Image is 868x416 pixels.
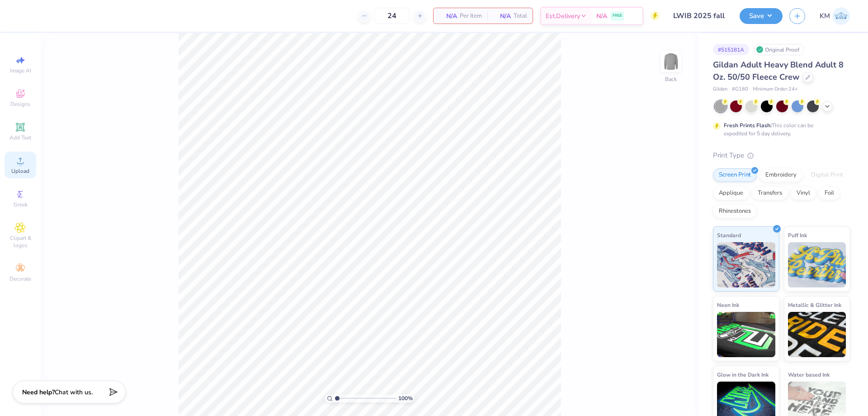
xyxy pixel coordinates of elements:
[717,242,775,287] img: Standard
[820,7,850,25] a: KM
[754,44,804,55] div: Original Proof
[14,201,28,208] span: Greek
[820,11,830,21] span: KM
[662,53,680,71] img: Back
[724,122,772,129] strong: Fresh Prints Flash:
[398,394,413,402] span: 100 %
[717,300,739,310] span: Neon Ink
[713,86,727,93] span: Gildan
[788,300,841,310] span: Metallic & Glitter Ink
[713,186,749,200] div: Applique
[713,205,757,218] div: Rhinestones
[753,86,798,93] span: Minimum Order: 24 +
[788,242,846,287] img: Puff Ink
[666,7,733,25] input: Untitled Design
[759,168,802,182] div: Embroidery
[788,370,830,379] span: Water based Ink
[732,86,748,93] span: # G180
[9,275,31,282] span: Decorate
[10,100,30,108] span: Designs
[805,168,849,182] div: Digital Print
[717,230,741,240] span: Standard
[740,8,783,24] button: Save
[665,75,677,83] div: Back
[493,11,511,21] span: N/A
[22,388,55,397] strong: Need help?
[11,167,29,175] span: Upload
[514,11,527,21] span: Total
[713,59,844,82] span: Gildan Adult Heavy Blend Adult 8 Oz. 50/50 Fleece Crew
[819,186,840,200] div: Foil
[713,168,757,182] div: Screen Print
[713,150,850,161] div: Print Type
[613,13,622,19] span: FREE
[788,230,807,240] span: Puff Ink
[9,134,31,141] span: Add Text
[724,121,835,138] div: This color can be expedited for 5 day delivery.
[55,388,93,397] span: Chat with us.
[374,8,410,24] input: – –
[10,67,31,74] span: Image AI
[791,186,816,200] div: Vinyl
[832,7,850,25] img: Karl Michael Narciza
[717,370,769,379] span: Glow in the Dark Ink
[713,44,749,55] div: # 515181A
[546,11,580,21] span: Est. Delivery
[788,312,846,357] img: Metallic & Glitter Ink
[752,186,788,200] div: Transfers
[717,312,775,357] img: Neon Ink
[460,11,482,21] span: Per Item
[596,11,607,21] span: N/A
[439,11,457,21] span: N/A
[5,234,36,249] span: Clipart & logos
